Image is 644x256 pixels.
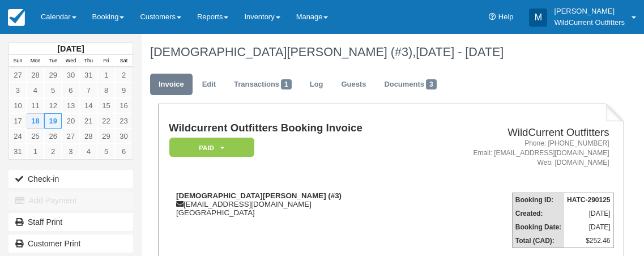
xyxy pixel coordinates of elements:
a: 11 [27,98,44,113]
h1: [DEMOGRAPHIC_DATA][PERSON_NAME] (#3), [150,45,616,59]
a: 23 [115,113,133,129]
td: [DATE] [564,220,613,234]
a: 19 [44,113,62,129]
a: Log [301,74,332,96]
a: Invoice [150,74,193,96]
a: 18 [27,113,44,129]
th: Sat [115,55,133,67]
a: 24 [9,129,27,144]
a: 25 [27,129,44,144]
a: 16 [115,98,133,113]
a: Paid [169,137,250,158]
a: Edit [194,74,224,96]
th: Fri [97,55,115,67]
strong: [DEMOGRAPHIC_DATA][PERSON_NAME] (#3) [176,191,342,200]
a: 21 [80,113,97,129]
a: 15 [97,98,115,113]
a: 6 [62,83,79,98]
a: 31 [9,144,27,159]
button: Check-in [8,170,133,188]
th: Mon [27,55,44,67]
a: 12 [44,98,62,113]
a: 1 [27,144,44,159]
strong: HATC-290125 [567,196,610,204]
button: Add Payment [8,191,133,210]
a: 22 [97,113,115,129]
div: M [529,8,547,27]
th: Created: [512,207,564,220]
a: 6 [115,144,133,159]
a: 29 [44,67,62,83]
a: 30 [62,67,79,83]
th: Tue [44,55,62,67]
a: 30 [115,129,133,144]
td: [DATE] [564,207,613,220]
a: 5 [44,83,62,98]
a: 13 [62,98,79,113]
a: 1 [97,67,115,83]
img: checkfront-main-nav-mini-logo.png [8,9,25,26]
span: Help [498,12,514,21]
a: 31 [80,67,97,83]
span: 3 [426,79,437,89]
a: 28 [80,129,97,144]
a: 27 [62,129,79,144]
a: 14 [80,98,97,113]
th: Booking ID: [512,193,564,207]
em: Paid [169,138,254,157]
a: 29 [97,129,115,144]
p: WildCurrent Outfitters [554,17,625,28]
strong: [DATE] [57,44,84,53]
a: 10 [9,98,27,113]
span: [DATE] - [DATE] [416,45,504,59]
a: Transactions1 [225,74,300,96]
th: Thu [80,55,97,67]
a: 27 [9,67,27,83]
a: 4 [80,144,97,159]
th: Booking Date: [512,220,564,234]
a: 3 [9,83,27,98]
a: 9 [115,83,133,98]
a: 8 [97,83,115,98]
span: 1 [281,79,292,89]
a: 3 [62,144,79,159]
td: $252.46 [564,234,613,248]
a: Customer Print [8,234,133,253]
a: 26 [44,129,62,144]
th: Wed [62,55,79,67]
h1: Wildcurrent Outfitters Booking Invoice [169,122,423,134]
th: Total (CAD): [512,234,564,248]
a: 17 [9,113,27,129]
th: Sun [9,55,27,67]
div: [EMAIL_ADDRESS][DOMAIN_NAME] [GEOGRAPHIC_DATA] [169,191,423,217]
a: 2 [115,67,133,83]
i: Help [489,14,496,21]
a: Guests [332,74,374,96]
a: 20 [62,113,79,129]
address: Phone: [PHONE_NUMBER] Email: [EMAIL_ADDRESS][DOMAIN_NAME] Web: [DOMAIN_NAME] [428,139,609,168]
a: Documents3 [376,74,445,96]
a: 4 [27,83,44,98]
a: 7 [80,83,97,98]
a: 2 [44,144,62,159]
a: Staff Print [8,213,133,231]
p: [PERSON_NAME] [554,6,625,17]
a: 28 [27,67,44,83]
h2: WildCurrent Outfitters [428,127,609,139]
a: 5 [97,144,115,159]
